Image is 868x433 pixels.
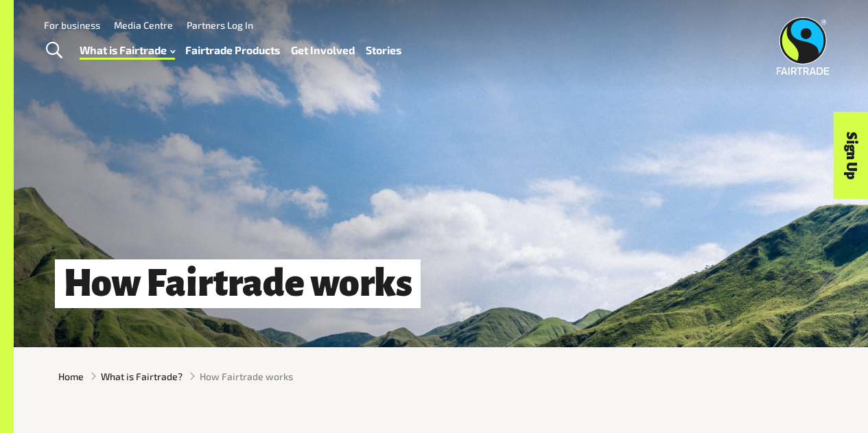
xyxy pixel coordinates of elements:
a: Media Centre [114,19,173,31]
a: Partners Log In [187,19,253,31]
a: What is Fairtrade [80,40,175,60]
a: Toggle Search [37,34,71,68]
a: Get Involved [291,40,355,60]
span: How Fairtrade works [200,369,293,384]
a: Home [58,369,84,384]
a: Fairtrade Products [185,40,280,60]
h1: How Fairtrade works [55,259,421,308]
a: What is Fairtrade? [101,369,183,384]
a: For business [44,19,100,31]
a: Stories [366,40,401,60]
img: Fairtrade Australia New Zealand logo [777,17,830,75]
